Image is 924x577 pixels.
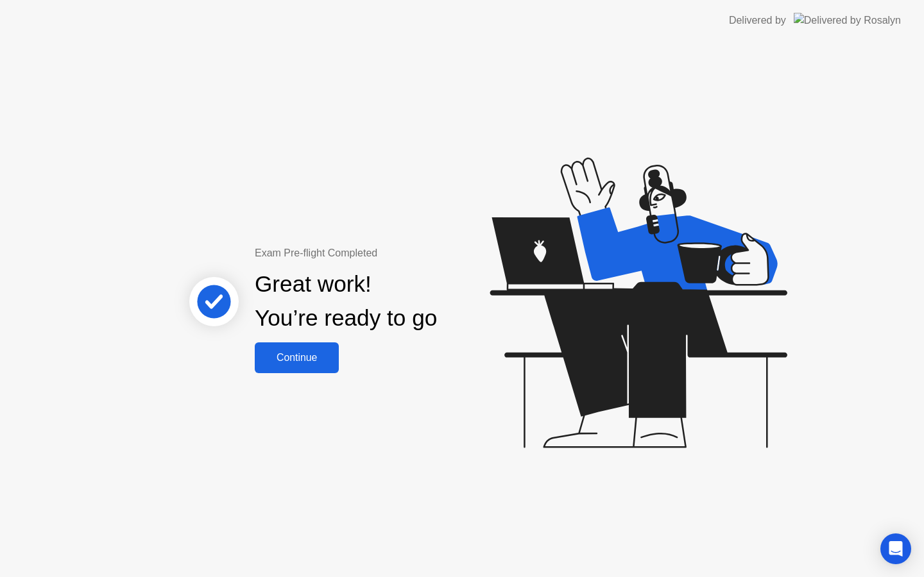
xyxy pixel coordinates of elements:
img: Delivered by Rosalyn [794,13,901,28]
button: Continue [255,342,339,373]
div: Open Intercom Messenger [880,533,911,564]
div: Exam Pre-flight Completed [255,246,520,261]
div: Delivered by [729,13,786,28]
div: Great work! You’re ready to go [255,267,437,335]
div: Continue [259,352,335,364]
